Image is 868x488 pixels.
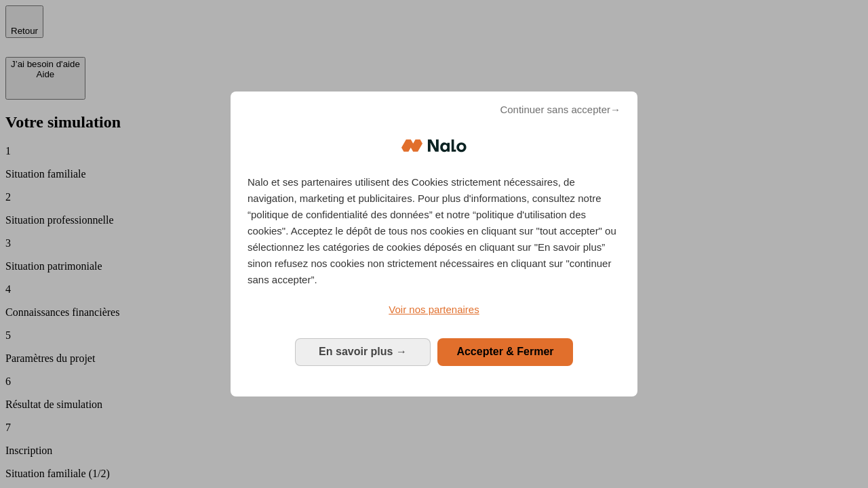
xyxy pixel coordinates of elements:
[248,174,620,288] p: Nalo et ses partenaires utilisent des Cookies strictement nécessaires, de navigation, marketing e...
[389,304,479,315] span: Voir nos partenaires
[456,346,553,357] span: Accepter & Fermer
[319,346,407,357] span: En savoir plus →
[248,302,620,318] a: Voir nos partenaires
[401,125,467,166] img: Logo
[500,102,620,118] span: Continuer sans accepter→
[231,91,637,396] div: Bienvenue chez Nalo Gestion du consentement
[295,338,431,365] button: En savoir plus: Configurer vos consentements
[437,338,573,365] button: Accepter & Fermer: Accepter notre traitement des données et fermer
